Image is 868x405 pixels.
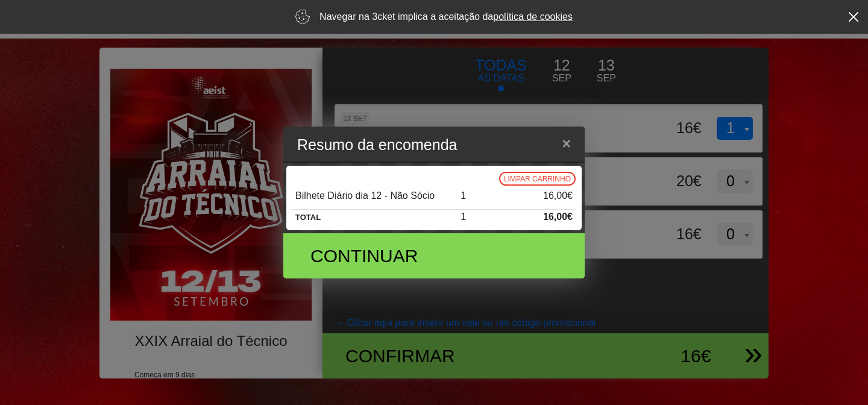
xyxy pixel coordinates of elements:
div: Bilhete Diário dia 12 - Não Sócio [292,189,458,203]
p: Navegar na 3cket implica a aceitação da [319,10,573,24]
div: 16,00€ [505,189,576,203]
button: Close [552,124,580,163]
div: 1 [458,209,505,225]
button: Limpar carrinho [499,172,576,186]
span: × [562,134,571,154]
a: política de cookies [493,11,573,22]
div: TOTAL [292,209,458,225]
h5: Resumo da encomenda [297,134,457,157]
div: 1 [458,189,505,203]
button: Continuar [283,233,585,278]
div: 16,00€ [505,209,576,225]
div: Continuar [301,242,478,269]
